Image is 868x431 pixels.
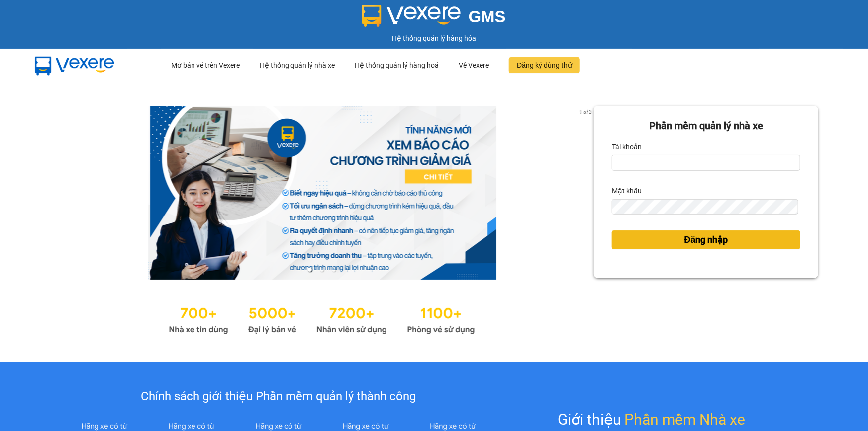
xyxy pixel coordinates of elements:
div: Về Vexere [459,49,489,81]
img: logo 2 [362,5,461,27]
li: slide item 3 [332,268,336,272]
button: next slide / item [580,106,594,280]
label: Mật khẩu [612,183,642,199]
button: Đăng ký dùng thử [509,57,580,73]
input: Mật khẩu [612,199,798,215]
span: GMS [469,7,506,26]
div: Giới thiệu [558,408,746,431]
li: slide item 1 [308,268,312,272]
div: Hệ thống quản lý hàng hoá [355,49,439,81]
span: Đăng ký dùng thử [517,60,572,71]
li: slide item 2 [320,268,324,272]
span: Phần mềm Nhà xe [625,408,746,431]
button: Đăng nhập [612,230,800,249]
div: Phần mềm quản lý nhà xe [612,118,800,134]
div: Hệ thống quản lý nhà xe [260,49,335,81]
label: Tài khoản [612,139,642,155]
p: 1 of 3 [577,106,594,118]
input: Tài khoản [612,155,800,171]
button: previous slide / item [50,106,64,280]
img: mbUUG5Q.png [25,49,124,82]
a: GMS [362,15,506,23]
div: Mở bán vé trên Vexere [171,49,240,81]
span: Đăng nhập [684,233,728,247]
div: Hệ thống quản lý hàng hóa [2,33,866,44]
div: Chính sách giới thiệu Phần mềm quản lý thành công [61,387,496,406]
img: Statistics.png [169,300,475,337]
